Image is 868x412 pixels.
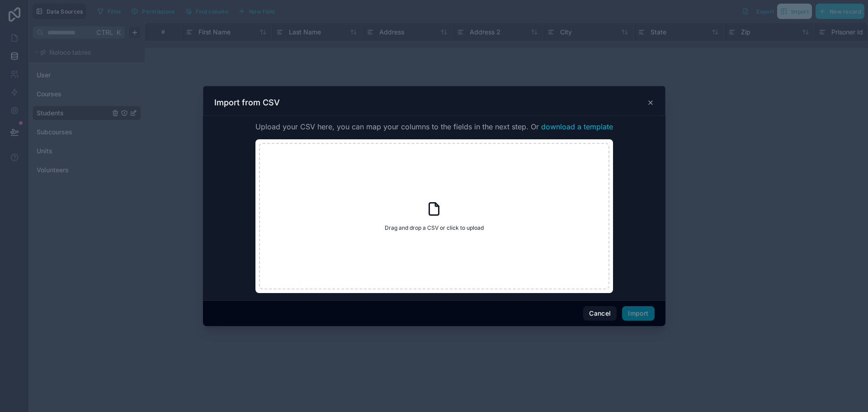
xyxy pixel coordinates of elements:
span: Drag and drop a CSV or click to upload [385,224,484,232]
button: download a template [541,121,613,132]
span: Upload your CSV here, you can map your columns to the fields in the next step. Or [255,121,613,132]
h3: Import from CSV [214,97,280,108]
button: Cancel [583,306,617,321]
